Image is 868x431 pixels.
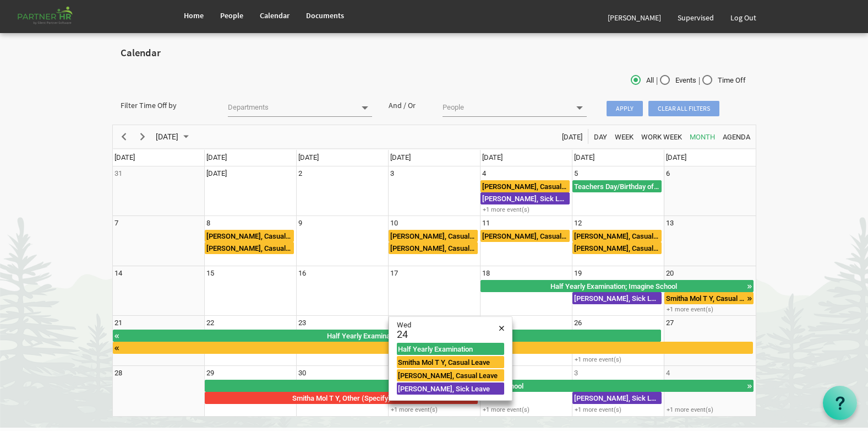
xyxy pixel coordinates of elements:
span: Documents [306,10,344,20]
a: Log Out [722,2,765,33]
div: Monday, September 1, 2025 [206,168,227,179]
button: Work Week [639,130,684,143]
div: Monday, September 8, 2025 [206,218,210,229]
div: Deepti Mayee Nayak, Casual Leave Begin From Wednesday, September 10, 2025 at 12:00:00 AM GMT+05:3... [389,230,478,242]
button: Previous [116,130,131,143]
div: Deepti Mayee Nayak, Casual Leave Begin From Monday, September 8, 2025 at 12:00:00 AM GMT+05:30 En... [205,242,294,254]
div: 24 [397,330,411,340]
div: Smitha Mol T Y, Casual Leave Begin From Saturday, September 20, 2025 at 12:00:00 AM GMT+05:30 End... [664,292,754,304]
div: +1 more event(s) [481,406,571,414]
button: Week [613,130,635,143]
div: Puja Vacation Begin From Monday, September 29, 2025 at 12:00:00 AM GMT+05:30 Ends At Wednesday, O... [205,380,754,392]
span: Apply [607,101,643,116]
div: next period [133,125,152,148]
button: Agenda [720,130,752,143]
div: Manasi Kabi, Casual Leave Begin From Monday, September 8, 2025 at 12:00:00 AM GMT+05:30 Ends At M... [205,230,294,242]
div: Friday, September 19, 2025 [574,268,582,279]
input: People [443,100,570,115]
div: [PERSON_NAME], Sick Leave [573,392,661,403]
div: Tuesday, September 30, 2025 [298,368,306,379]
div: Smitha Mol T Y, Other (Specify) [205,392,477,403]
div: +1 more event(s) [664,305,755,314]
div: [PERSON_NAME], Casual Leave [481,181,569,192]
div: Jasaswini Samanta, Casual Leave Begin From Wednesday, September 24, 2025 at 12:00:00 AM GMT+05:30... [397,369,504,381]
div: [PERSON_NAME], Casual Leave [389,230,477,241]
div: Tuesday, September 16, 2025 [298,268,306,279]
span: [DATE] [155,130,179,144]
div: [PERSON_NAME], Casual Leave [573,243,661,254]
div: Smitha Mol T Y, Casual Leave [397,357,504,367]
button: Next [135,130,150,143]
div: Puja Vacation; Imagine School [205,380,746,391]
span: [DATE] [390,153,411,161]
div: [PERSON_NAME], Casual Leave [389,243,477,254]
div: Deepti Mayee Nayak, Casual Leave Begin From Friday, September 12, 2025 at 12:00:00 AM GMT+05:30 E... [572,230,662,242]
div: | | [542,73,756,89]
div: +1 more event(s) [572,355,663,364]
div: Sunday, September 14, 2025 [114,268,122,279]
input: Departments [228,100,355,115]
div: Sunday, September 7, 2025 [114,218,118,229]
span: [DATE] [298,153,319,161]
a: [PERSON_NAME] [599,2,669,33]
h2: Calendar [121,47,748,59]
div: Saturday, October 4, 2025 [666,368,670,379]
div: Friday, September 26, 2025 [574,317,582,328]
div: Smitha Mol T Y, Casual Leave [120,342,753,353]
div: September 2025 [152,125,195,148]
div: [PERSON_NAME], Casual Leave [573,230,661,241]
div: Manasi Kabi, Casual Leave Begin From Thursday, September 4, 2025 at 12:00:00 AM GMT+05:30 Ends At... [481,180,570,192]
div: Half Yearly Examination Begin From Thursday, September 18, 2025 at 12:00:00 AM GMT+05:30 Ends At ... [397,343,504,355]
div: Smitha Mol T Y, Other (Specify) Begin From Monday, September 29, 2025 at 12:00:00 AM GMT+05:30 En... [205,392,478,404]
div: Half Yearly Examination; Imagine School [120,330,661,341]
div: Half Yearly Examination; Imagine School [481,281,746,292]
span: [DATE] [206,153,227,161]
div: Jasaswini Samanta, Casual Leave Begin From Thursday, September 11, 2025 at 12:00:00 AM GMT+05:30 ... [481,230,570,242]
div: +1 more event(s) [481,206,571,214]
button: October 2025 [154,130,193,143]
div: Tuesday, September 23, 2025 [298,317,306,328]
div: Monday, September 29, 2025 [206,368,214,379]
div: Saturday, September 20, 2025 [666,268,674,279]
div: Wednesday, September 10, 2025 [390,218,398,229]
span: Events [660,76,696,85]
div: Friday, September 5, 2025 [574,168,578,179]
div: Monday, September 22, 2025 [206,317,214,328]
div: Smitha Mol T Y, Casual Leave [665,293,746,304]
span: [DATE] [114,153,135,161]
div: [PERSON_NAME], Casual Leave [205,243,293,254]
span: Home [184,10,204,20]
div: Priti Pall, Sick Leave Begin From Friday, October 3, 2025 at 12:00:00 AM GMT+05:30 Ends At Friday... [572,392,662,404]
div: Half Yearly Examination Begin From Thursday, September 18, 2025 at 12:00:00 AM GMT+05:30 Ends At ... [481,280,754,292]
div: Sunday, September 21, 2025 [114,317,122,328]
div: [PERSON_NAME], Sick Leave [481,193,569,204]
div: Teachers Day/Birthday of [DEMOGRAPHIC_DATA][PERSON_NAME] [573,181,661,192]
span: [DATE] [482,153,503,161]
div: Wednesday, September 3, 2025 [390,168,394,179]
div: Priti Pall, Sick Leave Begin From Thursday, September 4, 2025 at 12:00:00 AM GMT+05:30 Ends At Th... [481,192,570,204]
div: Wed [397,321,494,330]
div: [PERSON_NAME], Sick Leave [397,384,504,394]
div: Saturday, September 13, 2025 [666,218,674,229]
div: previous period [114,125,133,148]
a: Supervised [669,2,722,33]
div: Thursday, September 18, 2025 [482,268,490,279]
div: Monday, September 15, 2025 [206,268,214,279]
span: Agenda [722,130,751,144]
div: Thursday, September 4, 2025 [482,168,486,179]
span: People [220,10,243,20]
span: [DATE] [666,153,686,161]
div: Half Yearly Examination [397,344,504,354]
div: [PERSON_NAME], Casual Leave [397,370,504,380]
div: +1 more event(s) [572,406,663,414]
div: Tuesday, September 2, 2025 [298,168,302,179]
span: Time Off [702,76,746,85]
div: +1 more event(s) [389,406,479,414]
span: Day [593,130,608,144]
div: Manasi Kabi, Casual Leave Begin From Wednesday, September 10, 2025 at 12:00:00 AM GMT+05:30 Ends ... [389,242,478,254]
span: Work Week [640,130,683,144]
div: Filter Time Off by [112,100,220,111]
div: Half Yearly Examination Begin From Thursday, September 18, 2025 at 12:00:00 AM GMT+05:30 Ends At ... [113,330,662,342]
schedule: of September 2025 [112,125,756,417]
div: Friday, October 3, 2025 [574,368,578,379]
